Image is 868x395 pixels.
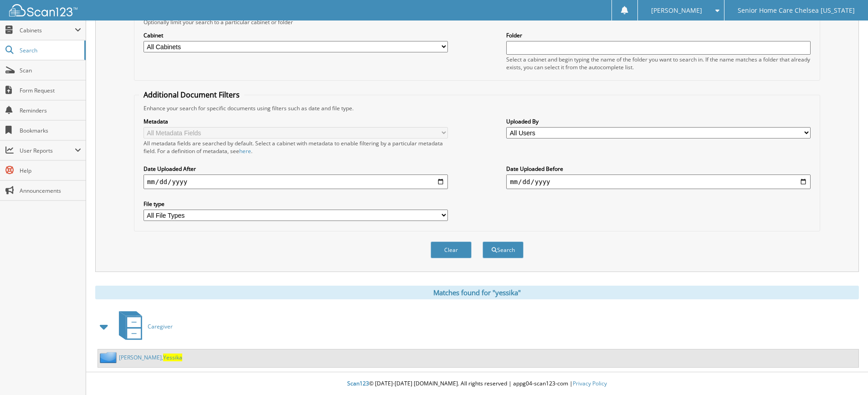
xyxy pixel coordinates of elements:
[144,139,448,155] div: All metadata fields are searched by default. Select a cabinet with metadata to enable filtering b...
[20,87,81,94] span: Form Request
[95,286,859,299] div: Matches found for "yessika"
[144,31,448,39] label: Cabinet
[139,18,815,26] div: Optionally limit your search to a particular cabinet or folder
[9,4,77,16] img: scan123-logo-white.svg
[163,354,182,361] span: Yessika
[20,107,81,114] span: Reminders
[20,147,75,154] span: User Reports
[119,354,182,361] a: [PERSON_NAME],Yessika
[506,174,811,189] input: end
[139,104,815,112] div: Enhance your search for specific documents using filters such as date and file type.
[86,373,868,395] div: © [DATE]-[DATE] [DOMAIN_NAME]. All rights reserved | appg04-scan123-com |
[20,67,81,74] span: Scan
[431,241,472,258] button: Clear
[651,8,702,13] span: [PERSON_NAME]
[20,46,80,54] span: Search
[144,165,448,173] label: Date Uploaded After
[144,200,448,208] label: File type
[100,352,119,363] img: folder2.png
[506,31,811,39] label: Folder
[139,90,244,100] legend: Additional Document Filters
[144,174,448,189] input: start
[822,351,868,395] iframe: Chat Widget
[506,165,811,173] label: Date Uploaded Before
[506,118,811,125] label: Uploaded By
[738,8,855,13] span: Senior Home Care Chelsea [US_STATE]
[20,26,75,34] span: Cabinets
[20,127,81,134] span: Bookmarks
[148,323,173,330] span: Caregiver
[20,167,81,174] span: Help
[239,147,251,155] a: here
[20,187,81,195] span: Announcements
[347,380,369,387] span: Scan123
[573,380,607,387] a: Privacy Policy
[144,118,448,125] label: Metadata
[113,308,173,344] a: Caregiver
[483,241,524,258] button: Search
[506,56,811,71] div: Select a cabinet and begin typing the name of the folder you want to search in. If the name match...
